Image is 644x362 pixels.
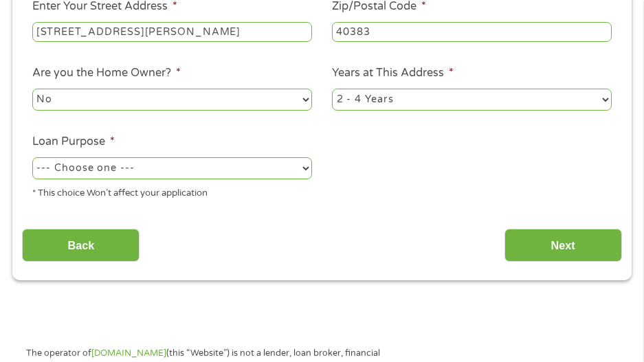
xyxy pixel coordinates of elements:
div: * This choice Won’t affect your application [32,182,312,201]
input: Next [504,229,622,262]
a: [DOMAIN_NAME] [91,348,166,359]
label: Loan Purpose [32,135,115,149]
input: 1 Main Street [32,22,312,43]
label: Years at This Address [332,66,454,80]
input: Back [22,229,140,262]
label: Are you the Home Owner? [32,66,181,80]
